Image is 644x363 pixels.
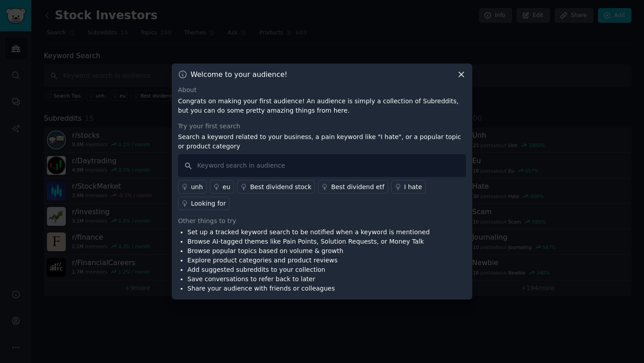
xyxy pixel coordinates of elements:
div: Looking for [191,199,226,208]
div: unh [191,182,203,192]
li: Browse AI-tagged themes like Pain Points, Solution Requests, or Money Talk [187,237,430,246]
a: eu [210,180,234,194]
input: Keyword search in audience [178,154,466,177]
h3: Welcome to your audience! [191,70,288,79]
div: Best dividend stock [250,182,311,192]
div: I hate [404,182,422,192]
div: Try your first search [178,122,466,131]
li: Add suggested subreddits to your collection [187,265,430,274]
li: Explore product categories and product reviews [187,256,430,265]
div: Other things to try [178,216,466,226]
p: Congrats on making your first audience! An audience is simply a collection of Subreddits, but you... [178,97,466,115]
div: eu [223,182,231,192]
li: Browse popular topics based on volume & growth [187,246,430,256]
li: Set up a tracked keyword search to be notified when a keyword is mentioned [187,228,430,237]
a: Looking for [178,197,229,210]
li: Save conversations to refer back to later [187,274,430,284]
a: I hate [391,180,426,194]
li: Share your audience with friends or colleagues [187,284,430,293]
p: Search a keyword related to your business, a pain keyword like "I hate", or a popular topic or pr... [178,132,466,151]
a: Best dividend etf [318,180,388,194]
a: Best dividend stock [237,180,315,194]
div: Best dividend etf [331,182,384,192]
div: About [178,85,466,95]
a: unh [178,180,207,194]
